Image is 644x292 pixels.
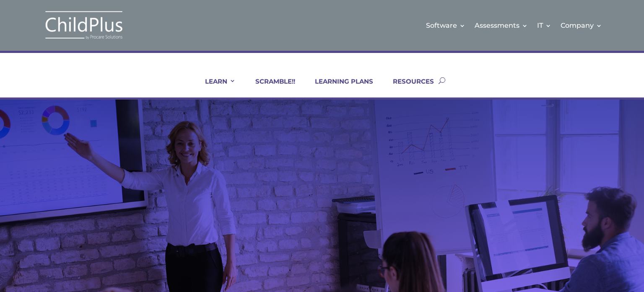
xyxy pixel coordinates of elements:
a: Company [561,8,602,42]
a: Software [426,8,465,42]
a: Assessments [475,8,528,42]
a: SCRAMBLE!! [245,77,295,97]
a: LEARNING PLANS [304,77,373,97]
a: IT [537,8,551,42]
a: LEARN [195,77,236,97]
a: RESOURCES [382,77,434,97]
